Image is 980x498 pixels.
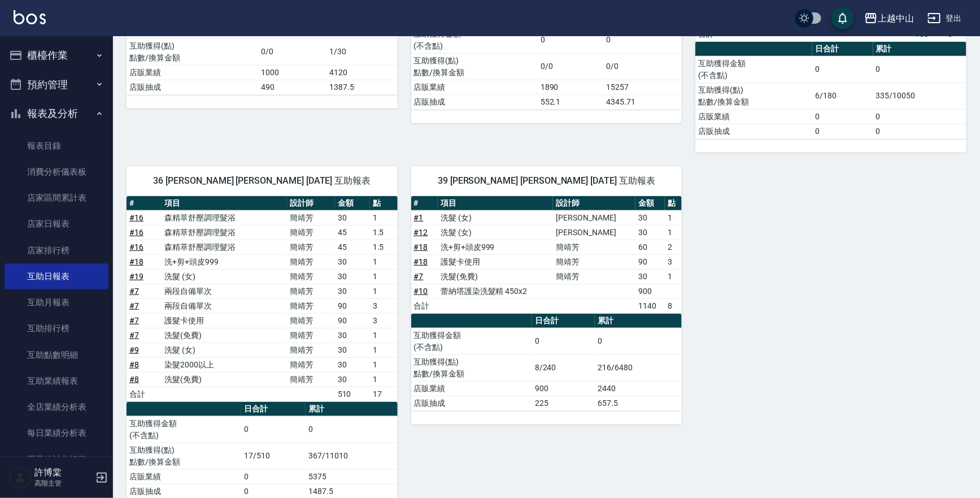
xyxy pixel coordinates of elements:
[287,343,335,357] td: 簡靖芳
[127,469,241,484] td: 店販業績
[162,298,287,313] td: 兩段自備單次
[595,314,682,328] th: 累計
[438,269,553,284] td: 洗髮(免費)
[127,38,258,65] td: 互助獲得(點) 點數/換算金額
[635,225,665,240] td: 30
[162,225,287,240] td: 森精萃舒壓調理髮浴
[538,53,604,80] td: 0/0
[335,357,370,372] td: 30
[162,240,287,254] td: 森精萃舒壓調理髮浴
[162,254,287,269] td: 洗+剪+頭皮999
[438,225,553,240] td: 洗髮 (女)
[695,56,812,83] td: 互助獲得金額 (不含點)
[665,225,682,240] td: 1
[411,381,532,396] td: 店販業績
[532,328,595,354] td: 0
[595,328,682,354] td: 0
[873,109,966,124] td: 0
[127,443,241,469] td: 互助獲得(點) 點數/換算金額
[414,213,424,222] a: #1
[553,225,635,240] td: [PERSON_NAME]
[287,357,335,372] td: 簡靖芳
[127,416,241,443] td: 互助獲得金額 (不含點)
[370,313,398,328] td: 3
[635,254,665,269] td: 90
[635,196,665,211] th: 金額
[129,287,139,296] a: #7
[287,328,335,343] td: 簡靖芳
[5,342,108,368] a: 互助點數明細
[129,272,143,281] a: #19
[129,360,139,369] a: #8
[335,343,370,357] td: 30
[162,284,287,298] td: 兩段自備單次
[665,298,682,313] td: 8
[129,257,143,266] a: #18
[140,175,384,187] span: 36 [PERSON_NAME] [PERSON_NAME] [DATE] 互助報表
[127,196,162,211] th: #
[812,56,873,83] td: 0
[335,269,370,284] td: 30
[604,94,682,109] td: 4345.71
[411,396,532,410] td: 店販抽成
[287,225,335,240] td: 簡靖芳
[411,314,682,411] table: a dense table
[370,387,398,401] td: 17
[553,254,635,269] td: 簡靖芳
[635,210,665,225] td: 30
[411,328,532,354] td: 互助獲得金額 (不含點)
[411,298,438,313] td: 合計
[370,254,398,269] td: 1
[538,94,604,109] td: 552.1
[370,284,398,298] td: 1
[553,240,635,254] td: 簡靖芳
[5,70,108,99] button: 預約管理
[411,27,538,53] td: 互助獲得金額 (不含點)
[414,272,424,281] a: #7
[162,357,287,372] td: 染髮2000以上
[162,343,287,357] td: 洗髮 (女)
[5,41,108,70] button: 櫃檯作業
[241,416,306,443] td: 0
[812,83,873,109] td: 6/180
[604,27,682,53] td: 0
[370,210,398,225] td: 1
[335,196,370,211] th: 金額
[5,315,108,341] a: 互助排行榜
[873,42,966,57] th: 累計
[5,420,108,446] a: 每日業績分析表
[162,269,287,284] td: 洗髮 (女)
[665,269,682,284] td: 1
[595,381,682,396] td: 2440
[5,368,108,394] a: 互助業績報表
[595,396,682,410] td: 657.5
[129,331,139,340] a: #7
[411,354,532,381] td: 互助獲得(點) 點數/換算金額
[695,109,812,124] td: 店販業績
[5,263,108,289] a: 互助日報表
[831,7,854,29] button: save
[873,83,966,109] td: 335/10050
[665,240,682,254] td: 2
[287,298,335,313] td: 簡靖芳
[595,354,682,381] td: 216/6480
[635,298,665,313] td: 1140
[335,372,370,387] td: 30
[695,42,966,139] table: a dense table
[129,345,139,354] a: #9
[129,213,143,222] a: #16
[553,210,635,225] td: [PERSON_NAME]
[5,185,108,211] a: 店家區間累計表
[665,254,682,269] td: 3
[438,210,553,225] td: 洗髮 (女)
[287,372,335,387] td: 簡靖芳
[306,416,397,443] td: 0
[34,467,92,478] h5: 許博棠
[923,8,966,29] button: 登出
[129,228,143,237] a: #16
[873,124,966,138] td: 0
[241,402,306,417] th: 日合計
[162,196,287,211] th: 項目
[370,357,398,372] td: 1
[258,38,326,65] td: 0/0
